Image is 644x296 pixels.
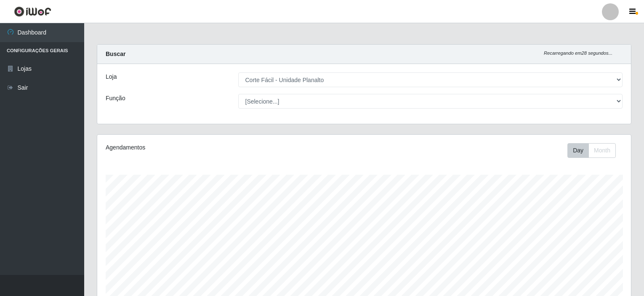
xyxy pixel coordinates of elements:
label: Loja [106,72,117,81]
button: Month [588,143,616,158]
div: Toolbar with button groups [567,143,623,158]
i: Recarregando em 28 segundos... [544,51,612,56]
strong: Buscar [106,51,125,57]
label: Função [106,94,125,103]
div: First group [567,143,616,158]
div: Agendamentos [106,143,314,152]
img: CoreUI Logo [14,6,51,17]
button: Day [567,143,589,158]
